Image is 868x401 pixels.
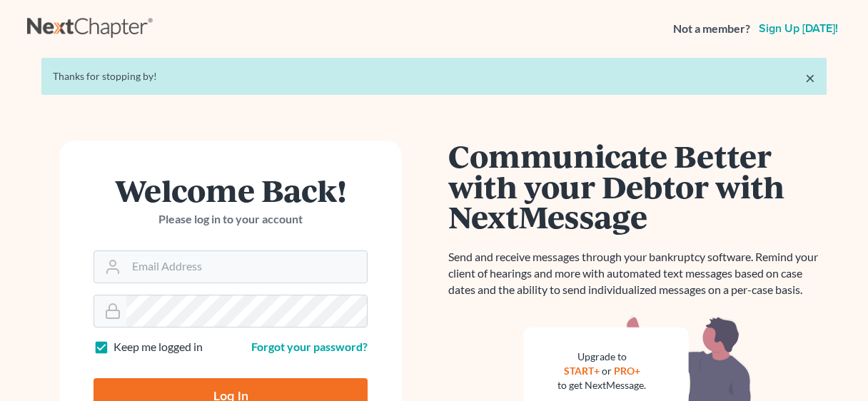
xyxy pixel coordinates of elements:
p: Please log in to your account [94,211,368,228]
div: Thanks for stopping by! [53,69,815,83]
a: START+ [564,365,600,377]
span: or [602,365,612,377]
a: × [805,69,815,86]
h1: Welcome Back! [94,175,368,205]
div: Upgrade to [557,350,646,364]
p: Send and receive messages through your bankruptcy software. Remind your client of hearings and mo... [448,249,827,298]
a: Sign up [DATE]! [756,23,841,34]
strong: Not a member? [673,21,750,37]
a: PRO+ [614,365,640,377]
h1: Communicate Better with your Debtor with NextMessage [448,141,827,232]
label: Keep me logged in [113,339,203,355]
a: Forgot your password? [251,340,368,353]
input: Email Address [126,251,367,283]
div: to get NextMessage. [557,378,646,392]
